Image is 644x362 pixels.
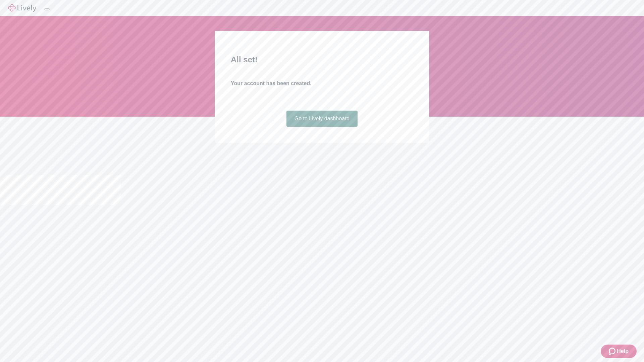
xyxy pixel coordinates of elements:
[617,347,629,355] span: Help
[286,111,358,127] a: Go to Lively dashboard
[44,8,50,10] button: Log out
[8,4,36,12] img: Lively
[231,54,413,66] h2: All set!
[609,347,617,355] svg: Zendesk support icon
[601,345,637,358] button: Zendesk support iconHelp
[231,79,413,87] h4: Your account has been created.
